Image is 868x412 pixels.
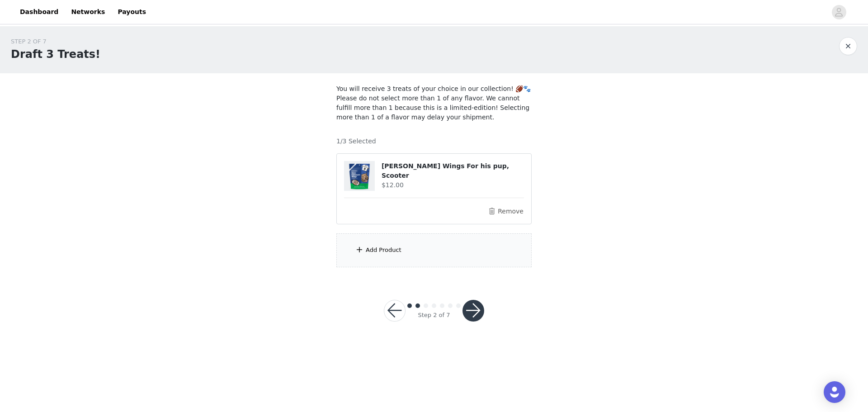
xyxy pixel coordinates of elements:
[344,161,374,191] img: Keon Coleman’s Wings For his pup, Scooter
[418,311,450,320] div: Step 2 of 7
[366,246,401,255] div: Add Product
[11,37,100,46] div: STEP 2 OF 7
[336,84,532,122] p: You will receive 3 treats of your choice in our collection! 🏈🐾 Please do not select more than 1 o...
[488,206,524,217] button: Remove
[382,161,524,180] h4: [PERSON_NAME] Wings For his pup, Scooter
[824,381,845,403] div: Open Intercom Messenger
[11,46,100,62] h1: Draft 3 Treats!
[835,5,843,19] div: avatar
[382,180,524,190] h4: $12.00
[336,137,376,146] h4: 1/3 Selected
[66,2,110,22] a: Networks
[112,2,151,22] a: Payouts
[14,2,64,22] a: Dashboard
